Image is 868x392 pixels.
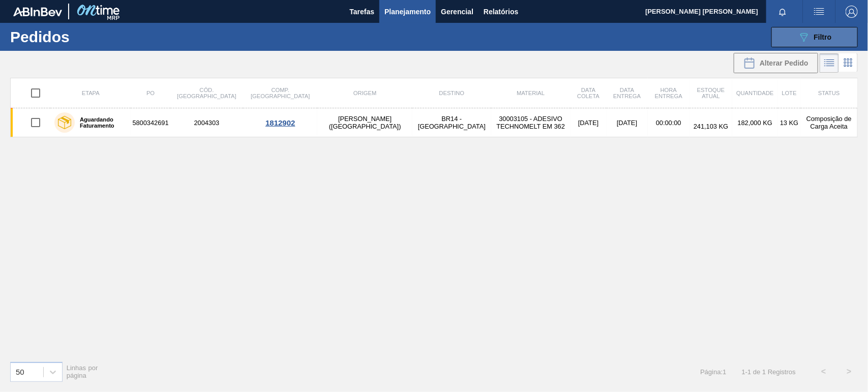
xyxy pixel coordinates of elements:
div: 1812902 [245,118,316,127]
div: Visão em Cards [839,53,858,73]
span: Origem [353,90,376,96]
span: Data coleta [577,87,600,99]
div: Alterar Pedido [734,53,818,73]
td: 00:00:00 [648,108,690,137]
button: > [836,359,862,384]
span: Status [818,90,840,96]
span: Comp. [GEOGRAPHIC_DATA] [251,87,310,99]
div: Visão em Lista [820,53,839,73]
td: 2004303 [170,108,244,137]
td: 182,000 KG [732,108,777,137]
span: Data entrega [613,87,641,99]
span: Página : 1 [700,368,726,376]
img: userActions [813,6,825,18]
a: Aguardando Faturamento58003426912004303[PERSON_NAME] ([GEOGRAPHIC_DATA])BR14 - [GEOGRAPHIC_DATA]3... [11,108,858,137]
td: BR14 - [GEOGRAPHIC_DATA] [412,108,491,137]
span: Etapa [82,90,100,96]
div: 50 [16,368,24,376]
span: Cód. [GEOGRAPHIC_DATA] [177,87,236,99]
span: 241,103 KG [694,123,728,130]
span: Tarefas [349,6,374,18]
span: Destino [439,90,465,96]
button: < [811,359,836,384]
span: Relatórios [484,6,518,18]
img: Logout [846,6,858,18]
span: Quantidade [736,90,773,96]
span: Planejamento [384,6,431,18]
td: [DATE] [607,108,648,137]
td: [PERSON_NAME] ([GEOGRAPHIC_DATA]) [317,108,412,137]
td: 13 KG [778,108,801,137]
td: 30003105 - ADESIVO TECHNOMELT EM 362 [491,108,571,137]
img: TNhmsLtSVTkK8tSr43FrP2fwEKptu5GPRR3wAAAABJRU5ErkJggg== [13,7,62,16]
span: Estoque atual [697,87,725,99]
label: Aguardando Faturamento [75,116,127,129]
span: Alterar Pedido [760,59,809,67]
span: 1 - 1 de 1 Registros [742,368,796,376]
span: PO [146,90,155,96]
span: Lote [782,90,797,96]
button: Notificações [766,5,799,19]
span: Gerencial [441,6,473,18]
td: 5800342691 [131,108,170,137]
span: Material [517,90,545,96]
h1: Pedidos [10,31,159,43]
span: Hora Entrega [655,87,682,99]
button: Filtro [771,27,858,47]
span: Filtro [814,33,832,41]
span: Linhas por página [67,364,98,379]
td: Composição de Carga Aceita [801,108,858,137]
td: [DATE] [571,108,607,137]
